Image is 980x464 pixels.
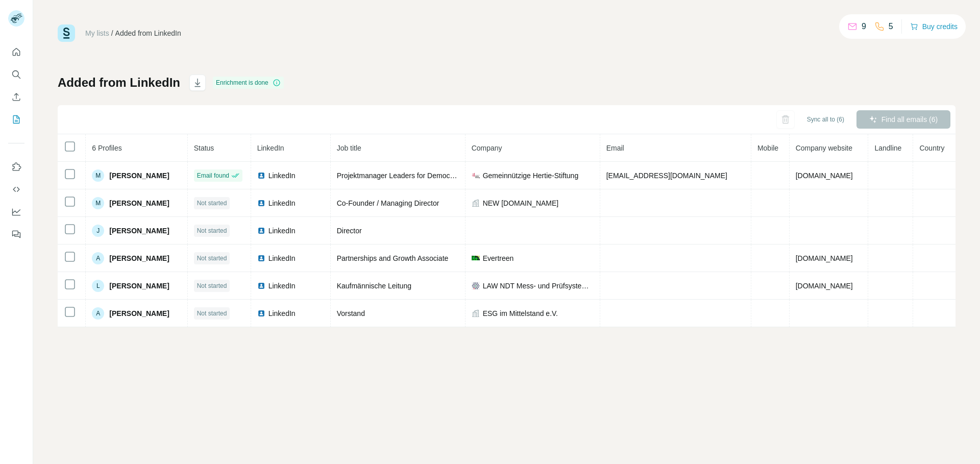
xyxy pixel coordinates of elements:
[268,226,296,236] span: LinkedIn
[8,43,24,61] button: Quick start
[472,256,480,260] img: company-logo
[197,199,227,208] span: Not started
[115,28,181,38] div: Added from LinkedIn
[257,309,265,318] img: LinkedIn logo
[92,280,104,292] div: L
[257,199,265,207] img: LinkedIn logo
[8,158,24,176] button: Use Surfe on LinkedIn
[109,281,169,291] span: [PERSON_NAME]
[862,20,866,33] p: 9
[8,180,24,199] button: Use Surfe API
[257,254,265,262] img: LinkedIn logo
[807,115,844,124] span: Sync all to (6)
[92,169,104,182] div: M
[874,144,901,152] span: Landline
[268,198,296,208] span: LinkedIn
[109,226,169,236] span: [PERSON_NAME]
[257,227,265,235] img: LinkedIn logo
[92,144,121,152] span: 6 Profiles
[606,144,624,152] span: Email
[757,144,778,152] span: Mobile
[483,281,594,291] span: LAW NDT Mess- und Prüfsysteme GmbH
[213,77,284,89] div: Enrichment is done
[109,308,169,319] span: [PERSON_NAME]
[919,144,944,152] span: Country
[58,75,180,91] h1: Added from LinkedIn
[483,253,514,263] span: Evertreen
[483,308,558,319] span: ESG im Mittelstand e.V.
[800,112,851,127] button: Sync all to (6)
[8,110,24,129] button: My lists
[268,281,296,291] span: LinkedIn
[111,28,113,38] li: /
[92,252,104,264] div: A
[197,254,227,263] span: Not started
[8,203,24,221] button: Dashboard
[337,309,365,318] span: Vorstand
[257,282,265,290] img: LinkedIn logo
[8,88,24,106] button: Enrich CSV
[197,171,229,180] span: Email found
[337,144,361,152] span: Job title
[472,282,480,290] img: company-logo
[472,172,480,180] img: company-logo
[796,144,852,152] span: Company website
[8,225,24,243] button: Feedback
[889,20,893,33] p: 5
[337,227,362,235] span: Director
[194,144,214,152] span: Status
[109,253,169,263] span: [PERSON_NAME]
[268,308,296,319] span: LinkedIn
[8,65,24,84] button: Search
[337,172,463,180] span: Projektmanager Leaders for Democracy
[337,199,439,207] span: Co-Founder / Managing Director
[197,281,227,290] span: Not started
[268,253,296,263] span: LinkedIn
[109,198,169,208] span: [PERSON_NAME]
[483,198,559,208] span: NEW [DOMAIN_NAME]
[268,170,296,181] span: LinkedIn
[197,226,227,235] span: Not started
[58,25,75,42] img: Surfe Logo
[910,19,958,34] button: Buy credits
[337,282,411,290] span: Kaufmännische Leitung
[472,144,502,152] span: Company
[109,170,169,181] span: [PERSON_NAME]
[257,144,284,152] span: LinkedIn
[796,282,853,290] span: [DOMAIN_NAME]
[85,29,109,37] a: My lists
[92,307,104,320] div: A
[257,172,265,180] img: LinkedIn logo
[337,254,449,262] span: Partnerships and Growth Associate
[796,254,853,262] span: [DOMAIN_NAME]
[796,172,853,180] span: [DOMAIN_NAME]
[197,309,227,318] span: Not started
[483,170,579,181] span: Gemeinnützige Hertie-Stiftung
[606,172,727,180] span: [EMAIL_ADDRESS][DOMAIN_NAME]
[92,197,104,209] div: M
[92,225,104,237] div: J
